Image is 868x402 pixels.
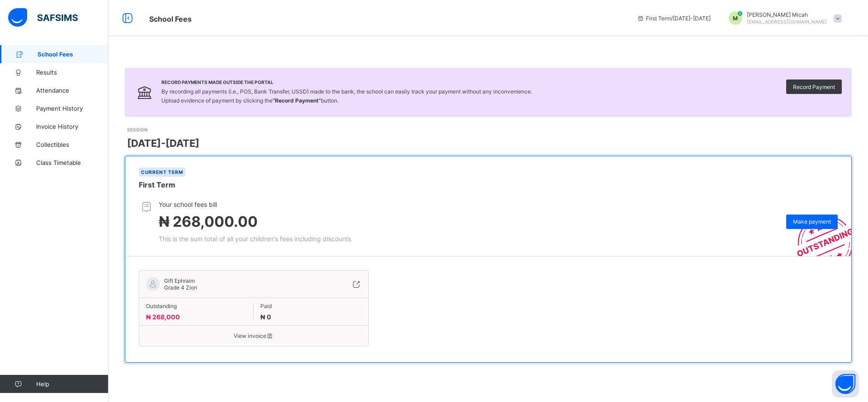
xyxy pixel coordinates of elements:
[36,380,108,388] span: Help
[720,11,846,25] div: MaryMicah
[164,284,197,291] span: Grade 4 Zion
[832,370,859,397] button: Open asap
[127,137,199,149] span: [DATE]-[DATE]
[36,159,108,166] span: Class Timetable
[161,88,532,104] span: By recording all payments (i.e., POS, Bank Transfer, USSD) made to the bank, the school can easil...
[747,19,827,24] span: [EMAIL_ADDRESS][DOMAIN_NAME]
[36,123,108,130] span: Invoice History
[127,127,147,132] span: SESSION
[36,105,108,112] span: Payment History
[146,332,362,339] span: View invoice
[161,79,532,85] span: Record Payments Made Outside the Portal
[36,141,108,148] span: Collectibles
[260,313,271,321] span: ₦ 0
[159,201,351,208] span: Your school fees bill
[36,69,108,76] span: Results
[793,84,835,90] span: Record Payment
[747,11,827,18] span: [PERSON_NAME] Micah
[793,218,831,225] span: Make payment
[637,15,711,22] span: session/term information
[159,235,351,243] span: This is the sum total of all your children's fees including discounts
[159,213,258,230] span: ₦ 268,000.00
[273,97,321,104] b: “Record Payment”
[36,87,108,94] span: Attendance
[146,303,246,309] span: Outstanding
[141,169,183,175] span: Current term
[149,14,192,23] span: School Fees
[38,51,108,58] span: School Fees
[146,313,180,321] span: ₦ 268,000
[733,15,738,22] span: M
[139,180,175,189] span: First Term
[260,303,361,309] span: Paid
[786,205,851,256] img: outstanding-stamp.3c148f88c3ebafa6da95868fa43343a1.svg
[164,277,197,284] span: Gift Ephraim
[8,8,78,27] img: safsims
